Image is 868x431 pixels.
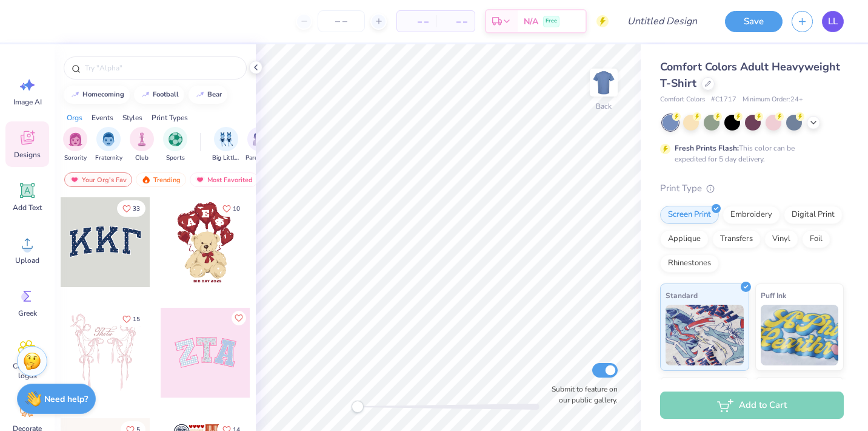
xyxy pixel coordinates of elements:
[95,127,122,163] div: filter for Fraternity
[784,206,843,224] div: Digital Print
[195,175,205,184] img: most_fav.gif
[130,127,154,163] div: filter for Club
[660,230,709,248] div: Applique
[141,91,150,98] img: trend_line.gif
[169,132,182,146] img: Sports Image
[764,230,798,248] div: Vinyl
[67,112,82,123] div: Orgs
[166,154,185,163] span: Sports
[133,316,140,322] span: 15
[660,254,719,273] div: Rhinestones
[18,308,37,318] span: Greek
[743,95,803,105] span: Minimum Order: 24 +
[443,15,467,28] span: – –
[352,401,364,413] div: Accessibility label
[545,384,618,406] label: Submit to feature on our public gallery.
[13,203,42,212] span: Add Text
[84,62,239,74] input: Try "Alpha"
[233,206,240,212] span: 10
[828,15,838,29] span: LL
[212,154,240,163] span: Big Little Reveal
[64,154,87,163] span: Sorority
[219,132,233,146] img: Big Little Reveal Image
[207,91,222,98] div: bear
[13,97,42,107] span: Image AI
[245,127,273,163] div: filter for Parent's Weekend
[15,256,39,265] span: Upload
[212,127,240,163] div: filter for Big Little Reveal
[117,311,145,327] button: Like
[253,132,267,146] img: Parent's Weekend Image
[660,206,719,224] div: Screen Print
[153,91,179,98] div: football
[660,95,705,105] span: Comfort Colors
[135,132,149,146] img: Club Image
[122,112,142,123] div: Styles
[95,154,122,163] span: Fraternity
[212,127,240,163] button: filter button
[102,132,115,146] img: Fraternity Image
[82,91,124,98] div: homecoming
[723,206,780,224] div: Embroidery
[666,305,744,365] img: Standard
[189,86,227,104] button: bear
[130,127,154,163] button: filter button
[245,127,273,163] button: filter button
[675,143,824,165] div: This color can be expedited for 5 day delivery.
[802,230,830,248] div: Foil
[761,305,839,365] img: Puff Ink
[546,17,557,25] span: Free
[725,11,783,32] button: Save
[70,91,80,98] img: trend_line.gif
[152,112,188,123] div: Print Types
[822,11,844,32] a: LL
[117,200,145,217] button: Like
[195,91,205,98] img: trend_line.gif
[70,175,79,184] img: most_fav.gif
[596,101,612,112] div: Back
[232,311,246,325] button: Like
[63,127,87,163] button: filter button
[134,86,184,104] button: football
[68,132,82,146] img: Sorority Image
[141,175,151,184] img: trending.gif
[133,206,140,212] span: 33
[666,289,698,302] span: Standard
[761,289,786,302] span: Puff Ink
[711,95,736,105] span: # C1717
[14,150,41,160] span: Designs
[135,154,149,163] span: Club
[163,127,187,163] div: filter for Sports
[404,15,429,28] span: – –
[190,172,258,187] div: Most Favorited
[92,112,113,123] div: Events
[95,127,122,163] button: filter button
[163,127,187,163] button: filter button
[592,70,616,95] img: Back
[44,393,88,405] strong: Need help?
[660,59,840,90] span: Comfort Colors Adult Heavyweight T-Shirt
[712,230,761,248] div: Transfers
[64,172,132,187] div: Your Org's Fav
[618,9,707,33] input: Untitled Design
[7,361,47,381] span: Clipart & logos
[318,10,365,32] input: – –
[675,143,739,153] strong: Fresh Prints Flash:
[217,200,245,217] button: Like
[64,86,130,104] button: homecoming
[245,154,273,163] span: Parent's Weekend
[136,172,186,187] div: Trending
[524,15,538,28] span: N/A
[63,127,87,163] div: filter for Sorority
[660,182,844,195] div: Print Type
